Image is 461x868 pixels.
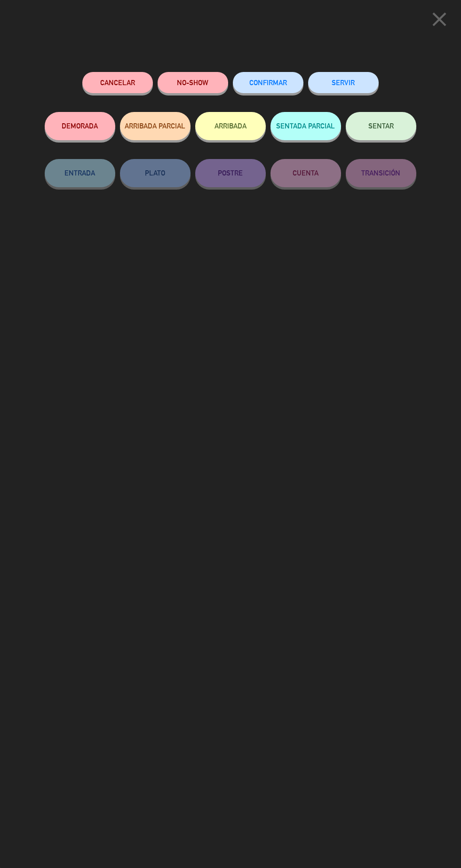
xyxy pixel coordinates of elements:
[158,72,228,93] button: NO-SHOW
[368,122,394,130] span: SENTAR
[346,112,416,140] button: SENTAR
[45,159,115,187] button: ENTRADA
[45,112,115,140] button: DEMORADA
[346,159,416,187] button: TRANSICIÓN
[195,159,266,187] button: POSTRE
[120,159,191,187] button: PLATO
[195,112,266,140] button: ARRIBADA
[425,7,454,35] button: close
[125,122,186,130] span: ARRIBADA PARCIAL
[270,159,341,187] button: CUENTA
[270,112,341,140] button: SENTADA PARCIAL
[120,112,191,140] button: ARRIBADA PARCIAL
[308,72,379,93] button: SERVIR
[82,72,153,93] button: Cancelar
[233,72,303,93] button: CONFIRMAR
[249,79,287,87] span: CONFIRMAR
[428,8,451,31] i: close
